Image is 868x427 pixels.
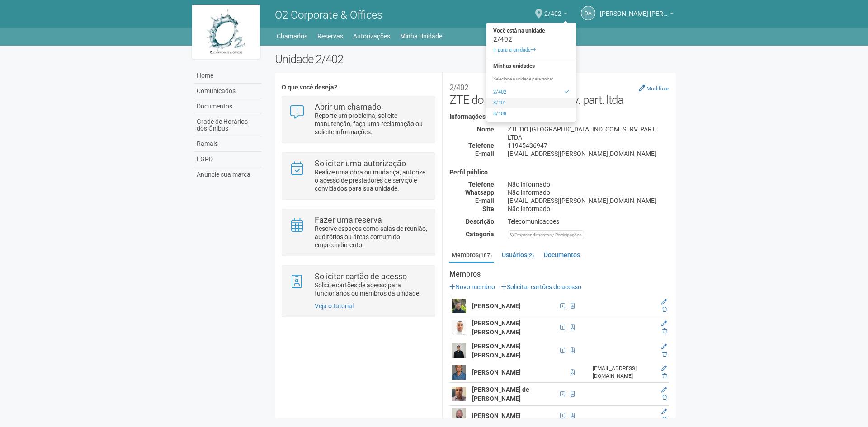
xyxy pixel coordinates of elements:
[449,248,494,263] a: Membros(187)
[315,112,428,136] p: Reporte um problema, solicite manutenção, faça uma reclamação ou solicite informações.
[289,103,428,136] a: Abrir um chamado Reporte um problema, solicite manutenção, faça uma reclamação ou solicite inform...
[194,152,261,167] a: LGPD
[661,320,667,327] a: Editar membro
[315,281,428,297] p: Solicite cartões de acesso para funcionários ou membros da unidade.
[600,11,674,19] a: [PERSON_NAME] [PERSON_NAME] [PERSON_NAME]
[452,387,466,401] img: user.png
[661,299,667,305] a: Editar membro
[194,84,261,99] a: Comunicados
[315,225,428,249] p: Reserve espaços como salas de reunião, auditórios ou áreas comum do empreendimento.
[449,80,669,107] h2: ZTE do Brasil ind. com. serv. part. ltda
[468,181,494,188] strong: Telefone
[479,252,492,258] small: (187)
[581,6,595,20] a: DA
[452,299,466,313] img: user.png
[593,365,656,380] div: [EMAIL_ADDRESS][DOMAIN_NAME]
[315,102,381,112] strong: Abrir um chamado
[501,197,676,205] div: [EMAIL_ADDRESS][PERSON_NAME][DOMAIN_NAME]
[500,248,536,262] a: Usuários(2)
[315,272,407,281] strong: Solicitar cartão de acesso
[194,68,261,84] a: Home
[466,230,494,238] strong: Categoria
[472,319,521,336] strong: [PERSON_NAME] [PERSON_NAME]
[315,302,354,310] a: Veja o tutorial
[277,30,307,42] a: Chamados
[275,52,676,66] h2: Unidade 2/402
[468,142,494,149] strong: Telefone
[544,11,567,19] a: 2/402
[475,197,494,204] strong: E-mail
[646,85,669,92] small: Modificar
[449,169,669,176] h4: Perfil público
[472,343,521,359] strong: [PERSON_NAME] [PERSON_NAME]
[466,218,494,225] strong: Descrição
[475,150,494,157] strong: E-mail
[449,283,495,291] a: Novo membro
[449,83,468,92] small: 2/402
[486,76,576,82] p: Selecione a unidade para trocar
[477,126,494,133] strong: Nome
[661,408,667,415] a: Editar membro
[472,369,521,376] strong: [PERSON_NAME]
[465,189,494,196] strong: Whatsapp
[501,141,676,150] div: 11945436947
[501,283,581,291] a: Solicitar cartões de acesso
[662,328,667,334] a: Excluir membro
[472,386,529,402] strong: [PERSON_NAME] de [PERSON_NAME]
[544,1,561,17] span: 2/402
[275,9,382,21] span: O2 Corporate & Offices
[527,252,534,258] small: (2)
[486,98,576,108] a: 8/101
[662,351,667,357] a: Excluir membro
[194,114,261,136] a: Grade de Horários dos Ônibus
[452,320,466,335] img: user.png
[452,408,466,423] img: user.png
[315,215,382,225] strong: Fazer uma reserva
[508,230,584,239] div: Empreendimentos / Participações
[662,394,667,401] a: Excluir membro
[600,1,668,17] span: Daniel Andres Soto Lozada
[449,113,669,120] h4: Informações de contato (interno)
[400,30,442,42] a: Minha Unidade
[472,412,521,419] strong: [PERSON_NAME]
[452,343,466,358] img: user.png
[486,87,576,98] a: 2/402
[289,160,428,192] a: Solicitar uma autorização Realize uma obra ou mudança, autorize o acesso de prestadores de serviç...
[501,188,676,197] div: Não informado
[289,272,428,297] a: Solicitar cartão de acesso Solicite cartões de acesso para funcionários ou membros da unidade.
[452,365,466,380] img: user.png
[662,373,667,379] a: Excluir membro
[501,180,676,188] div: Não informado
[486,61,576,71] strong: Minhas unidades
[662,306,667,313] a: Excluir membro
[661,365,667,371] a: Editar membro
[353,30,390,42] a: Autorizações
[661,387,667,393] a: Editar membro
[282,84,435,91] h4: O que você deseja?
[289,216,428,249] a: Fazer uma reserva Reserve espaços como salas de reunião, auditórios ou áreas comum do empreendime...
[194,167,261,182] a: Anuncie sua marca
[315,159,406,168] strong: Solicitar uma autorização
[662,416,667,422] a: Excluir membro
[482,205,494,212] strong: Site
[501,125,676,141] div: ZTE DO [GEOGRAPHIC_DATA] IND. COM. SERV. PART. LTDA
[486,45,576,56] a: Ir para a unidade
[192,5,260,59] img: logo.jpg
[501,205,676,213] div: Não informado
[501,217,676,225] div: Telecomunicaçoes
[486,25,576,36] strong: Você está na unidade
[194,136,261,152] a: Ramais
[486,36,576,42] div: 2/402
[317,30,343,42] a: Reservas
[315,168,428,192] p: Realize uma obra ou mudança, autorize o acesso de prestadores de serviço e convidados para sua un...
[486,108,576,119] a: 8/108
[194,99,261,114] a: Documentos
[542,248,582,262] a: Documentos
[449,270,669,278] strong: Membros
[639,84,669,92] a: Modificar
[661,343,667,350] a: Editar membro
[501,150,676,158] div: [EMAIL_ADDRESS][PERSON_NAME][DOMAIN_NAME]
[472,302,521,310] strong: [PERSON_NAME]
